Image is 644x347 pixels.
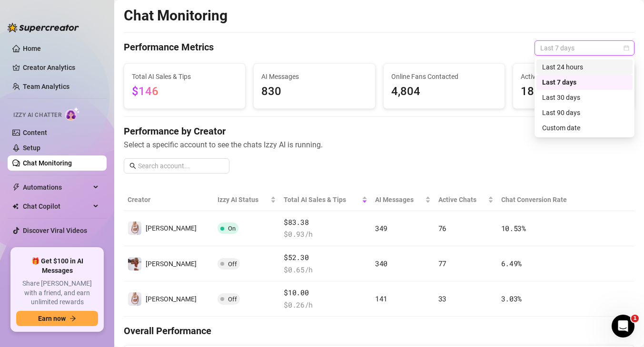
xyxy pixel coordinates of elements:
[391,83,497,101] span: 4,804
[536,105,633,120] div: Last 90 days
[132,85,159,98] span: $146
[138,161,224,171] input: Search account...
[124,139,634,151] span: Select a specific account to see the chats Izzy AI is running.
[146,224,197,232] span: [PERSON_NAME]
[12,203,19,210] img: Chat Copilot
[69,315,76,322] span: arrow-right
[375,194,423,205] span: AI Messages
[624,45,629,51] span: calendar
[124,40,214,56] h4: Performance Metrics
[16,311,98,326] button: Earn nowarrow-right
[542,62,627,72] div: Last 24 hours
[65,107,80,121] img: AI Chatter
[124,189,214,211] th: Creator
[23,60,99,75] a: Creator Analytics
[23,129,47,136] a: Content
[23,45,41,52] a: Home
[631,315,639,322] span: 1
[16,279,98,307] span: Share [PERSON_NAME] with a friend, and earn unlimited rewards
[124,125,634,138] h4: Performance by Creator
[13,111,61,120] span: Izzy AI Chatter
[124,324,634,337] h4: Overall Performance
[124,7,228,25] h2: Chat Monitoring
[542,92,627,103] div: Last 30 days
[228,296,237,303] span: Off
[284,217,367,228] span: $83.38
[146,260,197,268] span: [PERSON_NAME]
[261,83,367,101] span: 830
[521,71,626,82] span: Active Chats
[375,259,387,268] span: 340
[146,295,197,303] span: [PERSON_NAME]
[435,189,497,211] th: Active Chats
[542,123,627,133] div: Custom date
[38,315,66,322] span: Earn now
[438,223,446,233] span: 76
[536,75,633,90] div: Last 7 days
[228,260,237,268] span: Off
[438,194,486,205] span: Active Chats
[132,71,238,82] span: Total AI Sales & Tips
[284,194,360,205] span: Total AI Sales & Tips
[391,71,497,82] span: Online Fans Contacted
[497,189,584,211] th: Chat Conversion Rate
[521,83,626,101] span: 186
[8,23,79,32] img: logo-BBDzfeDw.svg
[536,90,633,105] div: Last 30 days
[228,225,236,232] span: On
[23,180,90,195] span: Automations
[128,292,141,306] img: Ashley
[501,294,522,303] span: 3.03 %
[284,264,367,276] span: $ 0.65 /h
[280,189,371,211] th: Total AI Sales & Tips
[12,183,20,191] span: thunderbolt
[23,83,69,90] a: Team Analytics
[129,163,136,169] span: search
[540,41,629,55] span: Last 7 days
[23,159,72,167] a: Chat Monitoring
[284,229,367,240] span: $ 0.93 /h
[371,189,435,211] th: AI Messages
[23,227,87,234] a: Discover Viral Videos
[375,294,387,303] span: 141
[542,77,627,87] div: Last 7 days
[501,223,526,233] span: 10.53 %
[218,194,268,205] span: Izzy AI Status
[23,144,40,152] a: Setup
[23,199,90,214] span: Chat Copilot
[501,259,522,268] span: 6.49 %
[261,71,367,82] span: AI Messages
[612,315,634,337] iframe: Intercom live chat
[214,189,280,211] th: Izzy AI Status
[128,257,141,270] img: Ashley
[128,222,141,235] img: ashley
[375,223,387,233] span: 349
[284,252,367,263] span: $52.30
[536,59,633,75] div: Last 24 hours
[284,287,367,299] span: $10.00
[284,299,367,311] span: $ 0.26 /h
[438,259,446,268] span: 77
[16,257,98,275] span: 🎁 Get $100 in AI Messages
[542,107,627,118] div: Last 90 days
[438,294,446,303] span: 33
[536,120,633,135] div: Custom date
